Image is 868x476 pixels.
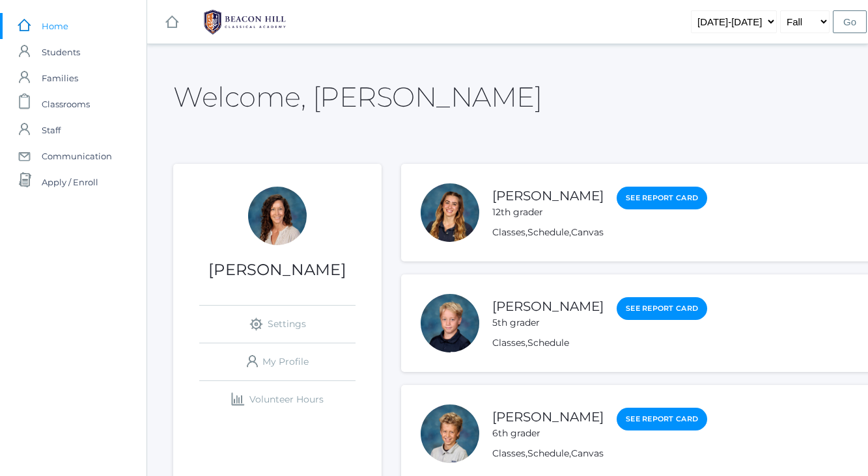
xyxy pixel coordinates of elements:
a: Canvas [571,447,604,459]
img: 1_BHCALogos-05.png [196,6,294,38]
div: , , [492,226,707,239]
h2: Welcome, [PERSON_NAME] [173,82,542,112]
a: [PERSON_NAME] [492,298,604,314]
div: 12th grader [492,205,604,219]
input: Go [833,10,867,33]
a: Classes [492,447,525,459]
div: 6th grader [492,427,604,440]
a: See Report Card [617,297,707,320]
span: Staff [42,117,61,143]
a: My Profile [199,343,356,380]
div: , , [492,447,707,460]
div: 5th grader [492,316,604,330]
a: Classes [492,226,525,238]
a: See Report Card [617,408,707,430]
span: Families [42,65,78,91]
a: [PERSON_NAME] [492,409,604,425]
a: [PERSON_NAME] [492,188,604,204]
div: Ana Burke [421,183,479,242]
a: Schedule [527,337,569,349]
a: Schedule [527,447,569,459]
a: Schedule [527,226,569,238]
a: Classes [492,337,525,349]
div: Calvin Burke [421,404,479,463]
span: Apply / Enroll [42,169,98,195]
span: Students [42,39,80,65]
a: Settings [199,306,356,343]
a: Volunteer Hours [199,381,356,418]
a: Canvas [571,226,604,238]
span: Classrooms [42,91,90,117]
div: Cari Burke [248,187,307,245]
div: , [492,336,707,350]
h1: [PERSON_NAME] [173,261,382,278]
div: Elliot Burke [421,294,479,352]
a: See Report Card [617,187,707,209]
span: Home [42,13,68,39]
span: Communication [42,143,112,169]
